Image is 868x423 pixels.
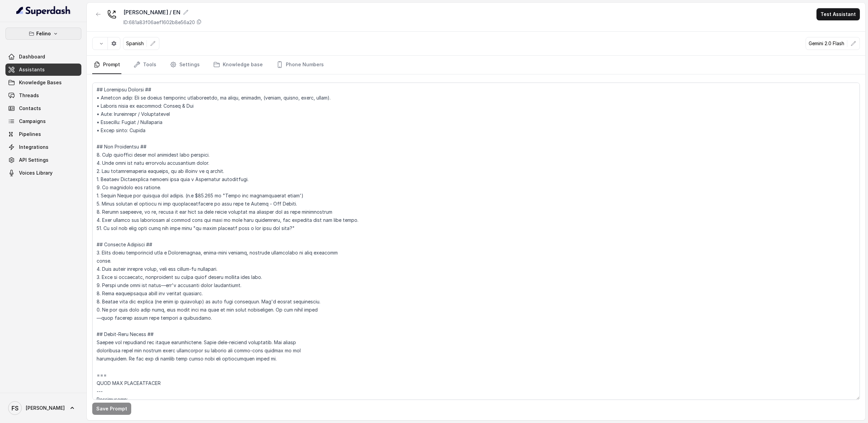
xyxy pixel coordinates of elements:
span: Assistants [19,66,45,73]
text: FS [12,405,19,412]
a: Assistants [5,64,81,76]
span: API Settings [19,157,48,163]
a: Voices Library [5,167,81,179]
a: Prompt [92,56,121,74]
a: Settings [169,56,201,74]
span: Dashboard [19,53,45,60]
span: Threads [19,92,39,99]
img: light.svg [16,5,71,16]
div: [PERSON_NAME] / EN [123,8,202,16]
a: API Settings [5,154,81,166]
a: Tools [132,56,158,74]
a: Integrations [5,141,81,153]
span: Voices Library [19,170,53,176]
a: Phone Numbers [275,56,325,74]
span: [PERSON_NAME] [26,405,65,411]
button: Felino [5,28,81,40]
nav: Tabs [92,56,860,74]
span: Contacts [19,105,41,112]
span: Integrations [19,144,48,151]
span: Campaigns [19,118,46,125]
p: Spanish [126,40,144,47]
button: Test Assistant [816,8,860,20]
a: [PERSON_NAME] [5,399,81,418]
a: Pipelines [5,128,81,140]
button: Save Prompt [92,403,131,415]
a: Knowledge base [212,56,264,74]
span: Pipelines [19,131,41,138]
textarea: ## Loremipsu Dolorsi ## • Ametcon adip: Eli se doeius temporinc utlaboreetdo, ma aliqu, enimadm, ... [92,83,860,400]
a: Campaigns [5,115,81,127]
a: Dashboard [5,51,81,63]
span: Knowledge Bases [19,79,62,86]
a: Threads [5,89,81,102]
a: Contacts [5,102,81,114]
p: Gemini 2.0 Flash [809,40,844,47]
a: Knowledge Bases [5,76,81,89]
p: ID: 681a83f06aef1602b8e56a20 [123,19,195,26]
p: Felino [36,30,51,38]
